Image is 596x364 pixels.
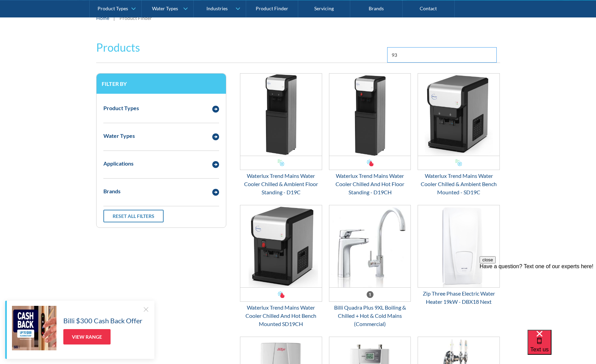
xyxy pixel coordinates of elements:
[418,172,500,196] div: Waterlux Trend Mains Water Cooler Chilled & Ambient Bench Mounted - SD19C
[387,47,497,63] input: Search by keyword
[418,205,500,306] a: Zip Three Phase Electric Water Heater 19kW - DBX18 NextZip Three Phase Electric Water Heater 19kW...
[63,315,142,326] h5: Billi $300 Cash Back Offer
[240,303,322,328] div: Waterlux Trend Mains Water Cooler Chilled And Hot Bench Mounted SD19CH
[206,5,228,11] div: Industries
[152,5,178,11] div: Water Types
[329,303,411,328] div: Billi Quadra Plus 9XL Boiling & Chilled + Hot & Cold Mains (Commercial)
[102,80,221,87] h3: Filter by
[528,330,596,364] iframe: podium webchat widget bubble
[418,73,500,196] a: Waterlux Trend Mains Water Cooler Chilled & Ambient Bench Mounted - SD19C Waterlux Trend Mains Wa...
[240,73,322,196] a: Waterlux Trend Mains Water Cooler Chilled & Ambient Floor Standing - D19CWaterlux Trend Mains Wat...
[103,159,134,168] div: Applications
[418,289,500,306] div: Zip Three Phase Electric Water Heater 19kW - DBX18 Next
[240,205,322,287] img: Waterlux Trend Mains Water Cooler Chilled And Hot Bench Mounted SD19CH
[329,205,411,328] a: Billi Quadra Plus 9XL Boiling & Chilled + Hot & Cold Mains (Commercial)Billi Quadra Plus 9XL Boil...
[103,132,135,140] div: Water Types
[418,74,499,156] img: Waterlux Trend Mains Water Cooler Chilled & Ambient Bench Mounted - SD19C
[240,205,322,328] a: Waterlux Trend Mains Water Cooler Chilled And Hot Bench Mounted SD19CHWaterlux Trend Mains Water ...
[63,329,111,344] a: View Range
[119,14,152,22] div: Product Finder
[96,14,109,22] a: Home
[12,306,56,350] img: Billi $300 Cash Back Offer
[103,104,139,112] div: Product Types
[480,256,596,338] iframe: podium webchat widget prompt
[329,205,411,287] img: Billi Quadra Plus 9XL Boiling & Chilled + Hot & Cold Mains (Commercial)
[113,14,116,22] div: |
[240,172,322,196] div: Waterlux Trend Mains Water Cooler Chilled & Ambient Floor Standing - D19C
[329,73,411,196] a: Waterlux Trend Mains Water Cooler Chilled And Hot Floor Standing - D19CHWaterlux Trend Mains Wate...
[418,205,499,287] img: Zip Three Phase Electric Water Heater 19kW - DBX18 Next
[103,187,121,195] div: Brands
[98,5,128,11] div: Product Types
[96,39,140,56] h2: Products
[329,172,411,196] div: Waterlux Trend Mains Water Cooler Chilled And Hot Floor Standing - D19CH
[103,210,164,222] a: Reset all filters
[240,74,322,156] img: Waterlux Trend Mains Water Cooler Chilled & Ambient Floor Standing - D19C
[329,74,411,156] img: Waterlux Trend Mains Water Cooler Chilled And Hot Floor Standing - D19CH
